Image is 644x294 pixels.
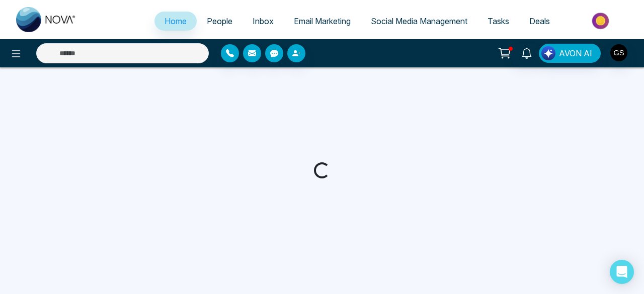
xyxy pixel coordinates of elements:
a: Deals [519,12,560,31]
a: Social Media Management [361,12,477,31]
a: Home [154,12,197,31]
img: Market-place.gif [565,10,638,32]
span: Social Media Management [371,16,467,26]
span: Email Marketing [294,16,351,26]
div: Open Intercom Messenger [610,260,634,284]
span: Tasks [488,16,509,26]
button: AVON AI [539,44,601,63]
span: Home [165,16,187,26]
a: Email Marketing [284,12,361,31]
span: People [207,16,232,26]
span: AVON AI [559,47,592,59]
a: Inbox [243,12,284,31]
a: People [197,12,243,31]
img: User Avatar [610,44,627,61]
a: Tasks [477,12,519,31]
img: Nova CRM Logo [16,7,76,32]
img: Lead Flow [541,46,555,60]
span: Deals [529,16,550,26]
span: Inbox [253,16,274,26]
